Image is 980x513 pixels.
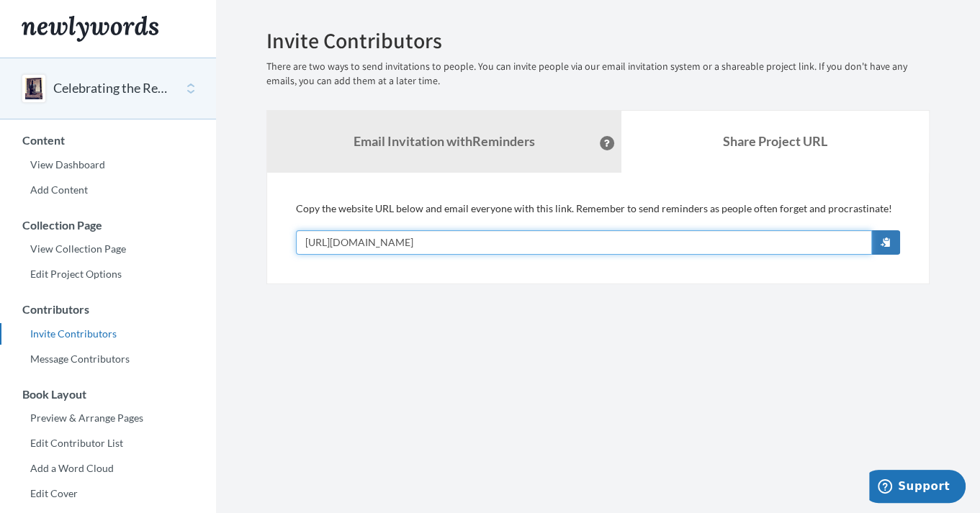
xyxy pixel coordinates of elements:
h3: Collection Page [1,219,216,232]
h3: Content [1,134,216,147]
button: Celebrating the Retirement of Dr. [PERSON_NAME] [53,79,170,98]
p: There are two ways to send invitations to people. You can invite people via our email invitation ... [266,60,930,88]
img: Newlywords logo [22,16,158,42]
strong: Email Invitation with Reminders [354,133,535,149]
b: Share Project URL [723,133,827,149]
h3: Book Layout [1,388,216,401]
h3: Contributors [1,303,216,316]
iframe: Opens a widget where you can chat to one of our agents [869,470,966,506]
div: Copy the website URL below and email everyone with this link. Remember to send reminders as peopl... [296,201,900,255]
h2: Invite Contributors [266,29,930,53]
